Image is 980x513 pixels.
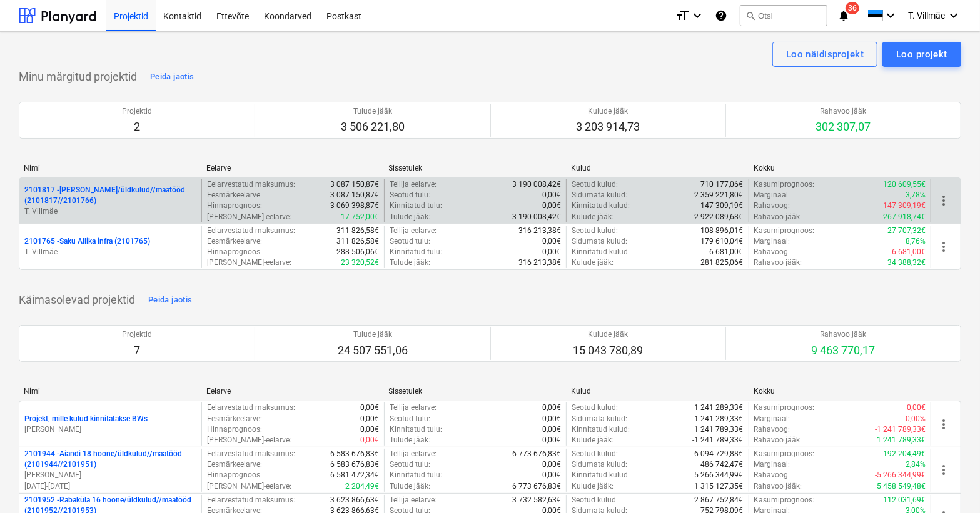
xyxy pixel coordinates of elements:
p: Hinnaprognoos : [207,424,262,435]
p: [DATE] - [DATE] [24,481,196,492]
p: Sidumata kulud : [572,190,627,201]
p: 17 752,00€ [341,212,379,222]
p: Kinnitatud tulu : [390,201,442,211]
p: 0,00€ [542,247,561,257]
p: 2101944 - Aiandi 18 hoone/üldkulud//maatööd (2101944//2101951) [24,449,196,470]
p: 0,00€ [542,201,561,211]
p: 288 506,06€ [336,247,379,257]
p: 27 707,32€ [887,226,926,236]
p: Seotud kulud : [572,495,618,506]
p: 0,00€ [542,402,561,413]
p: 0,00€ [542,414,561,424]
p: 1 315 127,35€ [695,481,744,492]
span: T. Villmäe [908,11,945,21]
p: Kulude jääk : [572,257,614,268]
p: 9 463 770,17 [811,343,875,358]
p: 147 309,19€ [701,201,744,211]
button: Peida jaotis [147,67,197,87]
p: Tulude jääk : [390,435,430,446]
p: Kasumiprognoos : [754,226,815,236]
p: 23 320,52€ [341,257,379,268]
p: 486 742,47€ [701,459,744,470]
p: Tellija eelarve : [390,179,437,190]
p: 311 826,58€ [336,236,379,247]
p: Marginaal : [754,414,791,424]
p: [PERSON_NAME]-eelarve : [207,481,291,492]
div: Nimi [24,164,196,172]
p: 267 918,74€ [883,212,926,222]
p: 24 507 551,06 [338,343,408,358]
div: 2101817 -[PERSON_NAME]/üldkulud//maatööd (2101817//2101766)T. Villmäe [24,185,196,217]
p: Kulude jääk [573,329,643,340]
p: Tellija eelarve : [390,495,437,506]
p: 6 581 472,34€ [330,470,379,481]
p: 6 583 676,83€ [330,449,379,459]
p: Seotud tulu : [390,414,430,424]
p: Rahavoo jääk : [754,481,802,492]
p: 710 177,06€ [701,179,744,190]
p: 6 583 676,83€ [330,459,379,470]
p: Kulude jääk : [572,212,614,222]
p: 5 458 549,48€ [877,481,926,492]
p: [PERSON_NAME] [24,424,196,435]
p: Tulude jääk [338,329,408,340]
p: Kinnitatud tulu : [390,470,442,481]
p: 0,00€ [907,402,926,413]
p: Eelarvestatud maksumus : [207,402,295,413]
p: 192 204,49€ [883,449,926,459]
p: 2101817 - [PERSON_NAME]/üldkulud//maatööd (2101817//2101766) [24,185,196,206]
span: more_vert [936,193,951,208]
p: Tellija eelarve : [390,449,437,459]
p: 34 388,32€ [887,257,926,268]
div: Kulud [571,387,744,396]
p: Eesmärkeelarve : [207,236,262,247]
p: Projekt, mille kulud kinnitatakse BWs [24,414,148,424]
p: 3,78% [906,190,926,201]
p: 0,00€ [542,459,561,470]
p: Marginaal : [754,236,791,247]
p: 0,00€ [360,414,379,424]
p: T. Villmäe [24,206,196,217]
div: Sissetulek [389,164,562,172]
i: Abikeskus [715,8,727,23]
p: -1 241 789,33€ [875,424,926,435]
p: 5 266 344,99€ [695,470,744,481]
p: Hinnaprognoos : [207,201,262,211]
p: Kulude jääk [576,106,640,117]
button: Loo näidisprojekt [772,42,877,67]
p: Seotud kulud : [572,226,618,236]
p: Sidumata kulud : [572,459,627,470]
p: 316 213,38€ [518,226,561,236]
span: search [745,11,755,21]
p: 1 241 789,33€ [877,435,926,446]
p: Seotud kulud : [572,402,618,413]
p: 3 623 866,63€ [330,495,379,506]
button: Peida jaotis [145,290,195,310]
p: 0,00€ [360,424,379,435]
div: Peida jaotis [150,70,194,84]
p: 1 241 289,33€ [695,402,744,413]
p: Kinnitatud tulu : [390,424,442,435]
p: Eelarvestatud maksumus : [207,495,295,506]
p: Rahavoo jääk : [754,435,802,446]
p: 3 203 914,73 [576,119,640,134]
p: Kinnitatud kulud : [572,247,630,257]
p: Rahavoo jääk : [754,257,802,268]
p: 316 213,38€ [518,257,561,268]
p: Seotud tulu : [390,236,430,247]
p: 2 922 089,68€ [695,212,744,222]
p: Rahavoo jääk [816,106,871,117]
p: -147 309,19€ [881,201,926,211]
p: Kasumiprognoos : [754,495,815,506]
p: Kinnitatud kulud : [572,424,630,435]
span: 36 [846,2,859,14]
i: format_size [675,8,690,23]
p: T. Villmäe [24,247,196,257]
p: Eesmärkeelarve : [207,414,262,424]
p: Tulude jääk [341,106,405,117]
div: Kokku [754,387,926,396]
p: 3 190 008,42€ [512,212,561,222]
p: Rahavoo jääk [811,329,875,340]
i: keyboard_arrow_down [946,8,961,23]
p: 3 087 150,87€ [330,190,379,201]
